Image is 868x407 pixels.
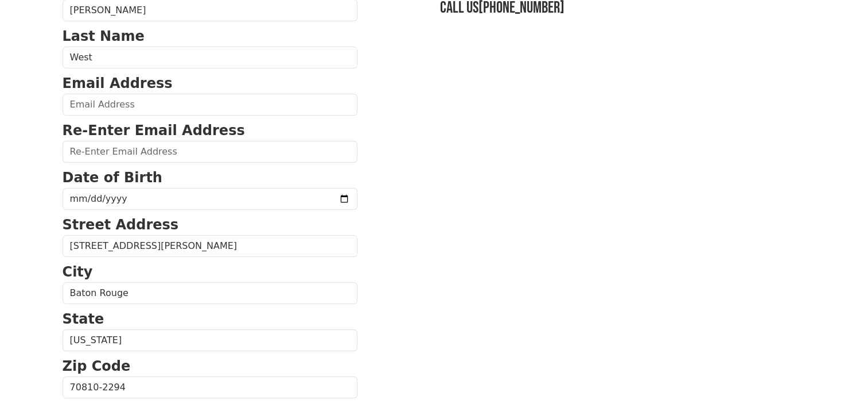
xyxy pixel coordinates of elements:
input: Email Address [63,94,357,116]
strong: Re-Enter Email Address [63,122,245,139]
input: City [63,282,357,304]
strong: Email Address [63,75,173,91]
input: Street Address [63,235,357,257]
strong: Date of Birth [63,170,162,186]
strong: State [63,311,104,327]
input: Last Name [63,47,357,68]
input: Re-Enter Email Address [63,141,357,163]
strong: Zip Code [63,358,131,374]
strong: City [63,264,93,280]
input: Zip Code [63,377,357,398]
strong: Street Address [63,217,179,233]
strong: Last Name [63,28,145,44]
